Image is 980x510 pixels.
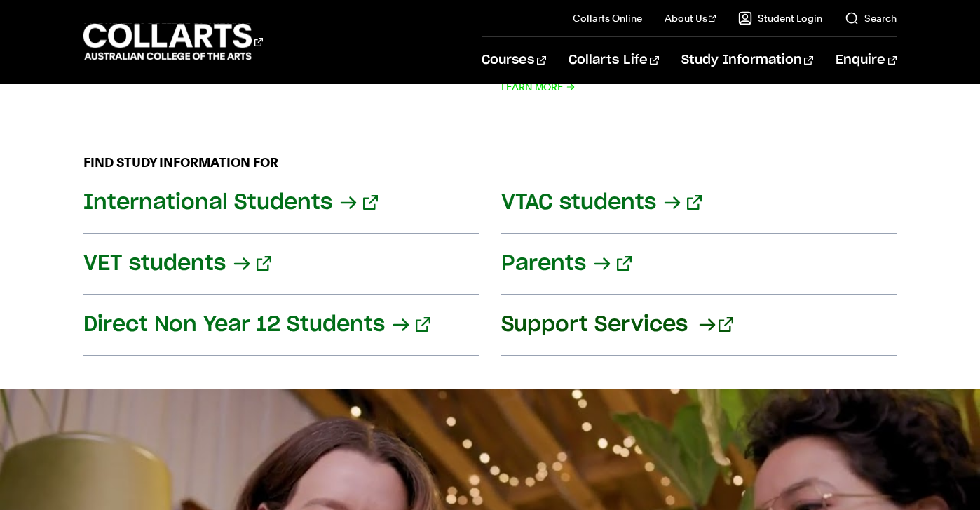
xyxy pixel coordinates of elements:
[573,11,642,25] a: Collarts Online
[681,37,813,83] a: Study Information
[83,173,479,234] a: International Students
[836,37,897,83] a: Enquire
[83,153,897,173] h2: FIND STUDY INFORMATION FOR
[501,173,897,234] a: VTAC students
[665,11,716,25] a: About Us
[83,295,479,356] a: Direct Non Year 12 Students
[845,11,897,25] a: Search
[569,37,659,83] a: Collarts Life
[83,22,263,62] div: Go to homepage
[501,77,576,97] span: Learn More
[501,234,897,295] a: Parents
[482,37,545,83] a: Courses
[738,11,822,25] a: Student Login
[501,295,897,356] a: Support Services
[83,234,479,295] a: VET students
